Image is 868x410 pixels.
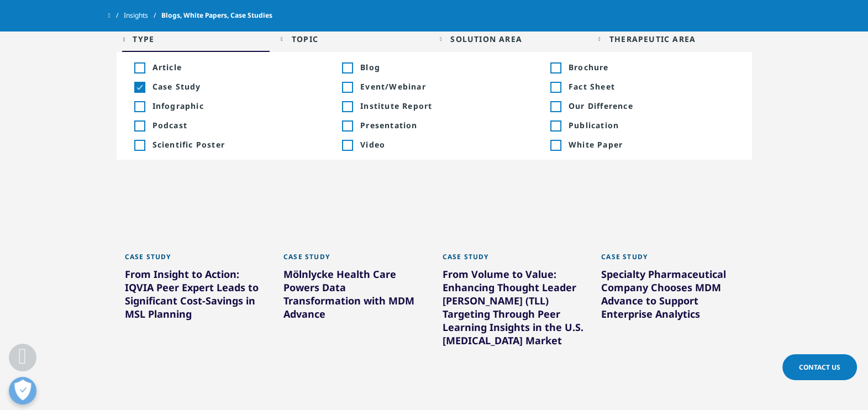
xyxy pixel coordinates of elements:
[122,96,330,115] li: Inclusion filter on Infographic; +118 results
[283,267,426,325] div: Mölnlycke Health Care Powers Data Transformation with MDM Advance
[569,62,734,72] span: Brochure
[538,57,746,77] li: Inclusion filter on Brochure; +51 results
[569,139,734,150] span: White Paper
[330,57,538,77] li: Inclusion filter on Blog; +1,408 result
[330,115,538,135] li: Inclusion filter on Presentation; +272 results
[342,82,352,92] div: Inclusion filter on Event/Webinar; +914 results
[569,81,734,92] span: Fact Sheet
[125,267,267,325] div: From Insight to Action: IQVIA Peer Expert Leads to Significant Cost-Savings in MSL Planning
[330,135,538,154] li: Inclusion filter on Video; +273 results
[550,121,560,131] div: Inclusion filter on Publication; +174 results
[292,34,318,44] div: Topic facet.
[9,377,36,404] button: Open Preferences
[122,135,330,154] li: Inclusion filter on Scientific Poster; +13 results
[550,63,560,73] div: Inclusion filter on Brochure; +51 results
[569,120,734,130] span: Publication
[443,267,585,351] div: From Volume to Value: Enhancing Thought Leader [PERSON_NAME] (TLL) Targeting Through Peer Learnin...
[134,102,144,112] div: Inclusion filter on Infographic; +118 results
[125,253,267,267] div: Case Study
[443,253,585,267] div: Case Study
[342,63,352,73] div: Inclusion filter on Blog; +1,408 result
[360,62,526,72] span: Blog
[283,253,426,267] div: Case Study
[134,121,144,131] div: Inclusion filter on Podcast; +82 results
[360,81,526,92] span: Event/Webinar
[569,101,734,111] span: Our Difference
[360,120,526,130] span: Presentation
[134,82,144,92] div: Inclusion filter on Case Study; 306 results
[124,6,161,25] a: Insights
[799,362,840,372] span: Contact Us
[125,246,267,349] a: Case Study From Insight to Action: IQVIA Peer Expert Leads to Significant Cost-Savings in MSL Pla...
[330,77,538,96] li: Inclusion filter on Event/Webinar; +914 results
[152,62,318,72] span: Article
[550,102,560,112] div: Inclusion filter on Our Difference; +1 result
[601,267,744,325] div: Specialty Pharmaceutical Company Chooses MDM Advance to Support Enterprise Analytics
[122,115,330,135] li: Inclusion filter on Podcast; +82 results
[161,6,272,25] span: Blogs, White Papers, Case Studies
[538,77,746,96] li: Inclusion filter on Fact Sheet; +696 results
[342,140,352,150] div: Inclusion filter on Video; +273 results
[360,139,526,150] span: Video
[122,57,330,77] li: Inclusion filter on Article; +221 results
[133,34,154,44] div: Type facet.
[360,101,526,111] span: Institute Report
[550,140,560,150] div: Inclusion filter on White Paper; +844 results
[330,96,538,115] li: Inclusion filter on Institute Report; +128 results
[538,135,746,154] li: Inclusion filter on White Paper; +844 results
[782,354,857,380] a: Contact Us
[152,120,318,130] span: Podcast
[538,115,746,135] li: Inclusion filter on Publication; +174 results
[152,101,318,111] span: Infographic
[450,34,522,44] div: Solution Area facet.
[601,246,744,349] a: Case Study Specialty Pharmaceutical Company Chooses MDM Advance to Support Enterprise Analytics
[283,246,426,349] a: Case Study Mölnlycke Health Care Powers Data Transformation with MDM Advance
[152,139,318,150] span: Scientific Poster
[122,77,330,96] li: Inclusion filter on Case Study; 306 results
[601,253,744,267] div: Case Study
[550,82,560,92] div: Inclusion filter on Fact Sheet; +696 results
[443,246,585,376] a: Case Study From Volume to Value: Enhancing Thought Leader [PERSON_NAME] (TLL) Targeting Through P...
[342,102,352,112] div: Inclusion filter on Institute Report; +128 results
[134,63,144,73] div: Inclusion filter on Article; +221 results
[609,34,696,44] div: Therapeutic Area facet.
[538,96,746,115] li: Inclusion filter on Our Difference; +1 result
[152,81,318,92] span: Case Study
[342,121,352,131] div: Inclusion filter on Presentation; +272 results
[134,140,144,150] div: Inclusion filter on Scientific Poster; +13 results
